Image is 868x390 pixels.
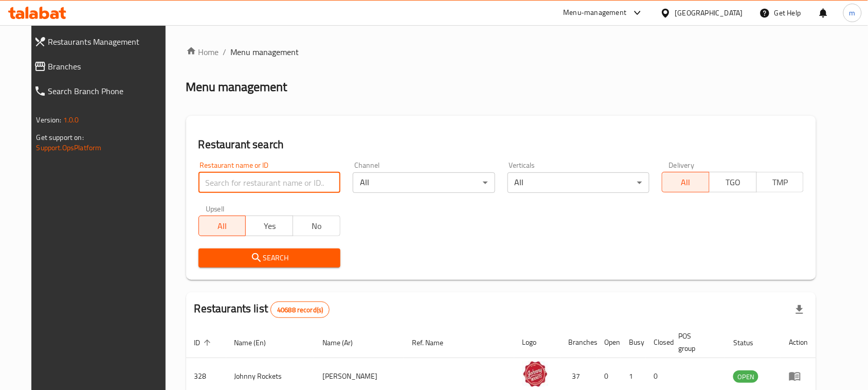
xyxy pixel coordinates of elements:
th: Busy [621,327,646,358]
span: Search Branch Phone [48,85,168,97]
th: Logo [514,327,560,358]
span: Get support on: [37,131,84,144]
span: Yes [250,219,289,234]
label: Delivery [669,162,695,169]
th: Open [596,327,621,358]
div: OPEN [733,370,758,383]
a: Restaurants Management [26,29,176,54]
span: Menu management [231,46,299,58]
button: Search [198,249,340,268]
input: Search for restaurant name or ID.. [198,172,340,193]
th: Action [781,327,816,358]
h2: Menu management [186,79,287,95]
div: Menu-management [564,7,627,19]
span: Name (Ar) [322,336,366,349]
div: Total records count [270,302,330,318]
h2: Restaurants list [194,301,330,318]
span: 40688 record(s) [271,305,329,315]
label: Upsell [206,205,225,212]
a: Branches [26,54,176,79]
th: Closed [646,327,671,358]
span: Restaurants Management [48,36,168,48]
span: No [297,219,336,234]
button: TMP [756,172,804,192]
span: 1.0.0 [63,113,79,127]
div: Menu [789,370,808,382]
li: / [223,46,227,58]
span: All [666,175,706,190]
button: No [293,216,340,236]
span: POS group [679,330,713,354]
img: Johnny Rockets [522,361,548,387]
th: Branches [560,327,596,358]
div: All [353,172,495,193]
span: TMP [761,175,800,190]
button: TGO [709,172,757,192]
span: Name (En) [234,336,280,349]
a: Support.OpsPlatform [37,141,102,154]
span: Ref. Name [412,336,457,349]
div: [GEOGRAPHIC_DATA] [675,7,743,19]
div: Export file [787,297,812,322]
a: Home [186,46,219,58]
a: Search Branch Phone [26,79,176,103]
nav: breadcrumb [186,46,817,58]
span: TGO [714,175,753,190]
h2: Restaurant search [198,137,804,152]
button: All [662,172,710,192]
span: All [203,219,242,234]
span: OPEN [733,371,758,383]
span: Branches [48,60,168,73]
span: Version: [37,113,62,127]
span: Search [207,252,332,264]
button: All [198,216,246,236]
span: m [849,7,856,19]
button: Yes [245,216,293,236]
span: ID [194,336,214,349]
span: Status [733,336,767,349]
div: All [508,172,649,193]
